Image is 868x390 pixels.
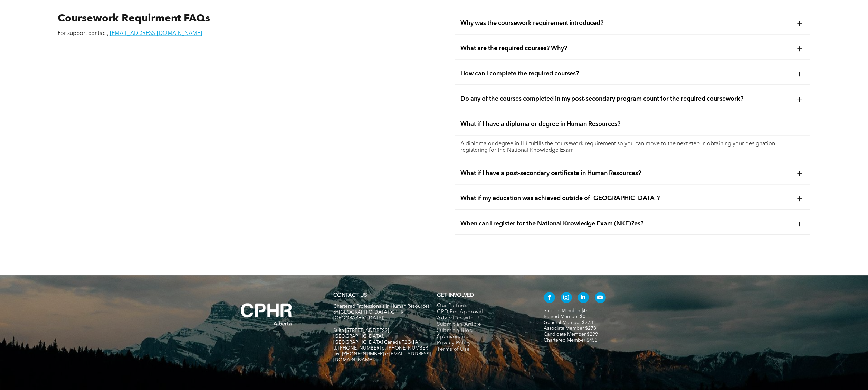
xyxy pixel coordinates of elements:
[544,326,597,331] a: Associate Member $273
[544,332,598,337] a: Candidate Member $299
[460,220,792,228] span: When can I register for the National Knowledge Exam (NKE)?es?
[334,304,430,321] span: Chartered Professionals in Human Resources of [GEOGRAPHIC_DATA] (CPHR [GEOGRAPHIC_DATA])
[437,346,530,353] a: Terms of Use
[460,141,805,154] p: A diploma or degree in HR fulfills the coursework requirement so you can move to the next step in...
[58,31,108,36] span: For support contact,
[437,293,474,298] span: GET INVOLVED
[437,340,530,346] a: Privacy Policy
[110,31,202,36] a: [EMAIL_ADDRESS][DOMAIN_NAME]
[544,314,586,319] a: Retired Member $0
[334,293,367,298] a: CONTACT US
[460,19,792,27] span: Why was the coursework requirement introduced?
[578,292,589,305] a: linkedin
[460,195,792,202] span: What if my education was achieved outside of [GEOGRAPHIC_DATA]?
[437,309,530,315] a: CPD Pre-Approval
[544,292,555,305] a: facebook
[334,328,389,333] span: Suite [STREET_ADDRESS]
[544,338,598,343] a: Chartered Member $453
[227,289,306,340] img: A white background with a few lines on it
[437,322,530,328] a: Submit an Article
[334,346,430,351] span: tf. [PHONE_NUMBER] p. [PHONE_NUMBER]
[544,308,587,313] a: Student Member $0
[437,303,530,309] a: Our Partners
[437,334,530,340] a: Sponsorship
[460,95,792,103] span: Do any of the courses completed in my post-secondary program count for the required coursework?
[544,320,593,325] a: General Member $273
[460,169,792,177] span: What if I have a post-secondary certificate in Human Resources?
[460,120,792,128] span: What if I have a diploma or degree in Human Resources?
[561,292,572,305] a: instagram
[460,70,792,77] span: How can I complete the required courses?
[460,45,792,52] span: What are the required courses? Why?
[58,13,210,24] span: Coursework Requirment FAQs
[595,292,606,305] a: youtube
[334,352,431,362] span: fax. [PHONE_NUMBER] e:[EMAIL_ADDRESS][DOMAIN_NAME]
[437,328,530,334] a: Submit a Blog
[334,334,421,345] span: [GEOGRAPHIC_DATA], [GEOGRAPHIC_DATA] Canada T2G 1A1
[437,315,530,322] a: Advertise with Us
